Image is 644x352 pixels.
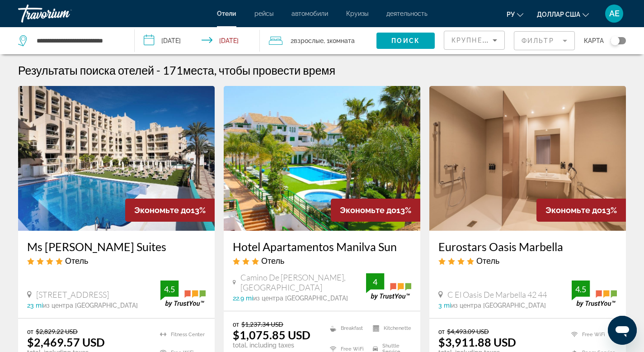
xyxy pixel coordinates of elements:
[536,199,626,222] div: 13%
[537,8,589,21] button: Изменить валюту
[572,281,617,307] img: trustyou-badge.svg
[584,34,604,47] span: карта
[567,328,617,341] li: Free WiFi
[438,240,617,253] a: Eurostars Oasis Marbella
[233,240,411,253] a: Hotel Apartamentos Manilva Sun
[18,86,215,231] img: Hotel image
[156,63,160,77] span: -
[134,205,191,215] span: Экономьте до
[340,205,396,215] span: Экономьте до
[294,37,324,44] span: Взрослые
[366,276,384,287] div: 4
[438,302,451,309] span: 3 mi
[291,34,324,47] span: 2
[329,37,355,44] span: Комната
[240,272,366,292] span: Camino De [PERSON_NAME], [GEOGRAPHIC_DATA]
[391,37,420,44] span: Поиск
[27,240,206,253] a: Ms [PERSON_NAME] Suites
[224,86,420,231] img: Hotel image
[160,281,206,307] img: trustyou-badge.svg
[366,273,411,300] img: trustyou-badge.svg
[233,320,239,328] span: от
[376,33,435,49] button: Поиск
[507,11,515,18] font: ру
[18,2,108,25] a: Травориум
[233,328,310,342] ins: $1,075.85 USD
[346,10,368,17] a: Круизы
[429,86,626,231] img: Hotel image
[451,37,561,44] span: Крупнейшие сбережения
[125,199,215,222] div: 13%
[451,302,546,309] span: из центра [GEOGRAPHIC_DATA]
[602,4,626,23] button: Меню пользователя
[241,320,283,328] del: $1,237.34 USD
[438,256,617,266] div: 4 star Hotel
[291,10,328,17] a: автомобили
[537,11,580,18] font: доллар США
[254,10,273,17] a: рейсы
[36,328,78,335] del: $2,829.22 USD
[608,316,637,345] iframe: Кнопка запуска окна обмена сообщениями
[507,8,523,21] button: Изменить язык
[451,35,497,46] mat-select: Sort by
[233,295,253,302] span: 22.9 mi
[368,320,411,337] li: Kitchenette
[324,34,355,47] span: , 1
[331,199,420,222] div: 13%
[43,302,138,309] span: из центра [GEOGRAPHIC_DATA]
[604,37,626,45] button: Toggle map
[27,335,105,349] ins: $2,469.57 USD
[514,31,575,51] button: Filter
[36,290,109,300] span: [STREET_ADDRESS]
[217,10,236,17] a: Отели
[386,10,428,17] a: деятельность
[155,328,206,341] li: Fitness Center
[18,63,154,77] h1: Результаты поиска отелей
[27,256,206,266] div: 4 star Hotel
[135,27,260,54] button: Check-in date: Sep 20, 2025 Check-out date: Oct 2, 2025
[183,63,335,77] span: места, чтобы провести время
[160,284,179,295] div: 4.5
[261,256,284,266] span: Отель
[27,302,43,309] span: 23 mi
[260,27,376,54] button: Travelers: 2 adults, 0 children
[438,328,445,335] span: от
[447,328,489,335] del: $4,493.09 USD
[438,335,516,349] ins: $3,911.88 USD
[476,256,499,266] span: Отель
[253,295,348,302] span: из центра [GEOGRAPHIC_DATA]
[447,290,547,300] span: C El Oasis De Marbella 42 44
[545,205,602,215] span: Экономьте до
[325,320,368,337] li: Breakfast
[233,256,411,266] div: 3 star Hotel
[163,63,335,77] h2: 171
[27,328,33,335] span: от
[609,9,620,18] font: АЕ
[65,256,88,266] span: Отель
[233,342,319,349] p: total, including taxes
[572,284,590,295] div: 4.5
